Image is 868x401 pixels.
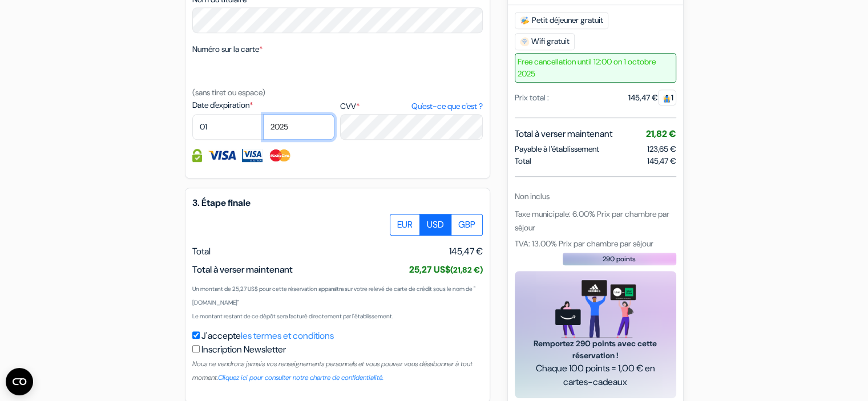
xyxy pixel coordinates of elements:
[515,33,575,50] span: Wifi gratuit
[528,337,663,361] span: Remportez 290 points avec cette réservation !
[192,197,483,208] h5: 3. Étape finale
[242,149,263,162] img: Visa Electron
[520,15,530,25] img: free_breakfast.svg
[449,245,483,258] span: 145,47 €
[419,214,451,236] label: USD
[192,313,393,320] small: Le montant restant de ce dépôt sera facturé directement par l'établissement.
[646,127,676,139] span: 21,82 €
[192,149,202,162] img: Information de carte de crédit entièrement encryptée et sécurisée
[241,330,334,342] a: les termes et conditions
[208,149,236,162] img: Visa
[658,89,676,105] span: 1
[201,329,334,343] label: J'accepte
[647,155,676,167] span: 145,47 €
[450,265,483,275] small: (21,82 €)
[390,214,420,236] label: EUR
[451,214,483,236] label: GBP
[6,368,33,395] button: Open CMP widget
[192,285,475,306] small: Un montant de 25,27 US$ pour cette réservation apparaîtra sur votre relevé de carte de crédit sou...
[647,143,676,153] span: 123,65 €
[340,100,482,112] label: CVV
[218,373,383,382] a: Cliquez ici pour consulter notre chartre de confidentialité.
[201,343,286,357] label: Inscription Newsletter
[515,52,676,82] span: Free cancellation until 12:00 on 1 octobre 2025
[663,94,671,102] img: guest.svg
[192,99,334,111] label: Date d'expiration
[515,155,531,167] span: Total
[192,43,263,55] label: Numéro sur la carte
[192,264,293,276] span: Total à verser maintenant
[515,208,669,232] span: Taxe municipale: 6.00% Prix par chambre par séjour
[515,91,549,103] div: Prix total :
[390,214,483,236] div: Basic radio toggle button group
[603,253,636,264] span: 290 points
[515,238,653,248] span: TVA: 13.00% Prix par chambre par séjour
[555,280,636,337] img: gift_card_hero_new.png
[515,11,608,29] span: Petit déjeuner gratuit
[628,91,676,103] div: 145,47 €
[192,245,211,257] span: Total
[528,361,663,388] span: Chaque 100 points = 1,00 € en cartes-cadeaux
[515,143,599,155] span: Payable à l’établissement
[411,100,482,112] a: Qu'est-ce que c'est ?
[520,37,529,46] img: free_wifi.svg
[409,264,483,276] span: 25,27 US$
[515,190,676,202] div: Non inclus
[192,359,473,382] small: Nous ne vendrons jamais vos renseignements personnels et vous pouvez vous désabonner à tout moment.
[268,149,292,162] img: Master Card
[192,87,265,98] small: (sans tiret ou espace)
[515,127,612,140] span: Total à verser maintenant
